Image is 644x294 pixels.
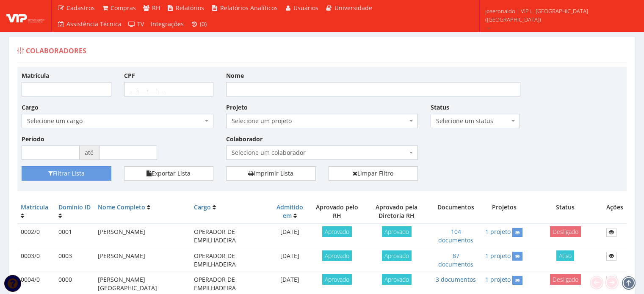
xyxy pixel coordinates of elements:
span: Aprovado [322,250,352,261]
label: Status [431,103,449,112]
a: 1 projeto [485,228,511,236]
: 87 documentos [438,252,473,268]
th: Projetos [481,200,528,224]
a: Cargo [194,203,211,211]
: 104 documentos [438,228,473,244]
td: 0002/0 [17,224,55,248]
label: Nome [226,71,244,80]
label: Matrícula [22,71,49,80]
a: 3 documentos [436,275,476,283]
td: 0001 [55,224,94,248]
a: Domínio ID [58,203,91,211]
span: Selecione um cargo [22,114,213,128]
a: TV [125,16,148,32]
span: Usuários [293,4,318,12]
td: [PERSON_NAME] [94,224,191,248]
span: Colaboradores [26,46,86,55]
span: Compras [111,4,136,12]
label: Projeto [226,103,248,112]
a: Matrícula [21,203,48,211]
span: até [80,146,99,160]
span: Selecione um status [431,114,520,128]
span: joseronaldo | VIP L. [GEOGRAPHIC_DATA] ([GEOGRAPHIC_DATA]) [485,7,633,24]
label: Cargo [22,103,39,112]
a: Limpar Filtro [329,166,418,181]
td: 0003 [55,248,94,272]
th: Ações [603,200,627,224]
span: Desligado [550,274,581,285]
a: Assistência Técnica [54,16,125,32]
span: (0) [200,20,207,28]
span: Aprovado [382,250,412,261]
span: Aprovado [322,226,352,237]
a: Admitido em [276,203,303,220]
td: 0003/0 [17,248,55,272]
span: Cadastros [66,4,95,12]
a: (0) [187,16,210,32]
th: Aprovado pela Diretoria RH [362,200,431,224]
td: OPERADOR DE EMPILHADEIRA [191,248,268,272]
th: Documentos [431,200,481,224]
a: Integrações [147,16,187,32]
span: Integrações [151,20,184,28]
span: Aprovado [382,226,412,237]
span: Selecione um colaborador [232,148,407,157]
span: Selecione um projeto [232,117,407,125]
button: Filtrar Lista [22,166,111,181]
label: Colaborador [226,135,263,143]
th: Aprovado pelo RH [312,200,362,224]
span: Ativo [556,250,574,261]
td: [DATE] [268,224,312,248]
span: Relatórios Analíticos [220,4,278,12]
td: [PERSON_NAME] [94,248,191,272]
span: Selecione um cargo [27,117,203,125]
td: OPERADOR DE EMPILHADEIRA [191,224,268,248]
span: Aprovado [322,274,352,285]
input: ___.___.___-__ [124,82,214,96]
span: Universidade [334,4,372,12]
span: Desligado [550,226,581,237]
span: RH [152,4,160,12]
th: Status [528,200,603,224]
label: Período [22,135,44,143]
button: Exportar Lista [124,166,214,181]
span: Selecione um status [436,117,510,125]
a: Nome Completo [98,203,145,211]
label: CPF [124,71,135,80]
span: TV [137,20,144,28]
td: [DATE] [268,248,312,272]
img: logo [6,10,44,22]
span: Selecione um projeto [226,114,418,128]
a: Imprimir Lista [226,166,316,181]
span: Selecione um colaborador [226,146,418,160]
a: 1 projeto [485,275,511,283]
a: 1 projeto [485,252,511,260]
span: Assistência Técnica [66,20,122,28]
span: Aprovado [382,274,412,285]
span: Relatórios [176,4,204,12]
